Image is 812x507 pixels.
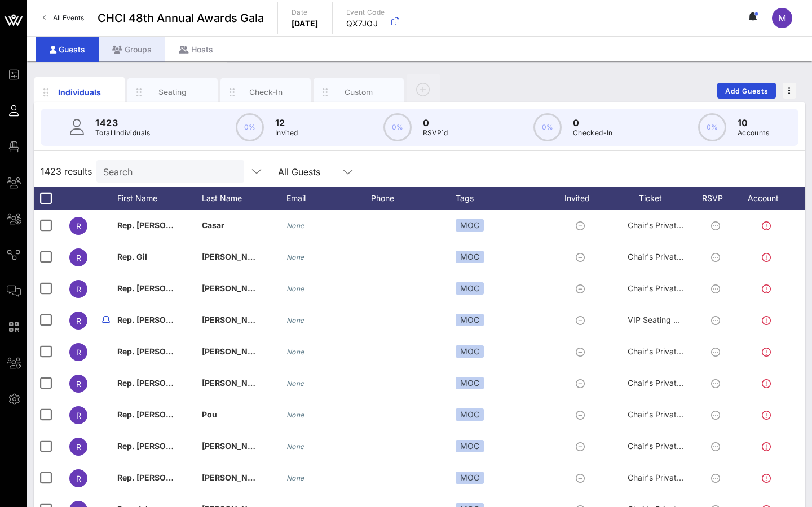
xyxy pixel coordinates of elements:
[286,442,304,451] i: None
[551,187,614,210] div: Invited
[117,473,203,482] span: Rep. [PERSON_NAME]
[286,379,304,388] i: None
[55,86,105,98] div: Individuals
[456,377,484,389] div: MOC
[202,220,224,230] span: Casar
[95,127,151,139] p: Total Individuals
[117,315,203,324] span: Rep. [PERSON_NAME]
[286,187,371,210] div: Email
[738,187,800,210] div: Account
[286,253,304,261] i: None
[698,187,738,210] div: RSVP
[456,472,484,484] div: MOC
[286,348,304,356] i: None
[456,282,484,295] div: MOC
[456,408,484,421] div: MOC
[371,187,456,210] div: Phone
[202,283,268,293] span: [PERSON_NAME]
[202,441,268,451] span: [PERSON_NAME]
[202,252,268,261] span: [PERSON_NAME]
[117,283,203,293] span: Rep. [PERSON_NAME]
[286,474,304,482] i: None
[456,219,484,232] div: MOC
[772,8,792,28] div: M
[36,9,91,27] a: All Events
[628,220,721,230] span: Chair's Private Reception
[628,315,774,324] span: VIP Seating & Chair's Private Reception
[738,127,769,139] p: Accounts
[573,127,613,139] p: Checked-In
[202,378,268,388] span: [PERSON_NAME]
[456,187,551,210] div: Tags
[456,440,484,452] div: MOC
[346,7,385,18] p: Event Code
[76,221,81,231] span: R
[275,116,298,130] p: 12
[165,37,227,62] div: Hosts
[628,346,721,356] span: Chair's Private Reception
[202,410,217,419] span: Pou
[292,18,319,29] p: [DATE]
[202,187,286,210] div: Last Name
[95,116,151,130] p: 1423
[53,14,84,22] span: All Events
[76,253,81,263] span: R
[423,116,448,130] p: 0
[76,474,81,483] span: R
[725,87,769,95] span: Add Guests
[41,164,92,178] span: 1423 results
[286,221,304,230] i: None
[456,251,484,263] div: MOC
[286,411,304,419] i: None
[99,37,165,62] div: Groups
[202,473,268,482] span: [PERSON_NAME]
[117,187,202,210] div: First Name
[148,87,198,97] div: Seating
[628,410,721,419] span: Chair's Private Reception
[241,87,291,97] div: Check-In
[456,314,484,326] div: MOC
[286,316,304,324] i: None
[202,315,268,324] span: [PERSON_NAME]
[423,127,448,139] p: RSVP`d
[76,284,81,294] span: R
[717,83,776,99] button: Add Guests
[98,10,264,26] span: CHCI 48th Annual Awards Gala
[292,7,319,18] p: Date
[36,37,99,62] div: Guests
[202,346,337,356] span: [PERSON_NAME] [PERSON_NAME]
[76,316,81,326] span: R
[117,220,203,230] span: Rep. [PERSON_NAME]
[456,345,484,358] div: MOC
[628,473,721,482] span: Chair's Private Reception
[346,18,385,29] p: QX7JOJ
[76,442,81,452] span: R
[334,87,384,97] div: Custom
[628,441,721,451] span: Chair's Private Reception
[275,127,298,139] p: Invited
[738,116,769,130] p: 10
[76,348,81,357] span: R
[117,441,203,451] span: Rep. [PERSON_NAME]
[628,378,721,388] span: Chair's Private Reception
[778,12,786,24] span: M
[286,284,304,293] i: None
[117,378,203,388] span: Rep. [PERSON_NAME]
[628,283,721,293] span: Chair's Private Reception
[117,410,203,419] span: Rep. [PERSON_NAME]
[271,160,361,183] div: All Guests
[76,411,81,420] span: R
[628,252,721,261] span: Chair's Private Reception
[573,116,613,130] p: 0
[117,346,203,356] span: Rep. [PERSON_NAME]
[278,167,320,177] div: All Guests
[76,379,81,389] span: R
[614,187,698,210] div: Ticket
[117,252,147,261] span: Rep. Gil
